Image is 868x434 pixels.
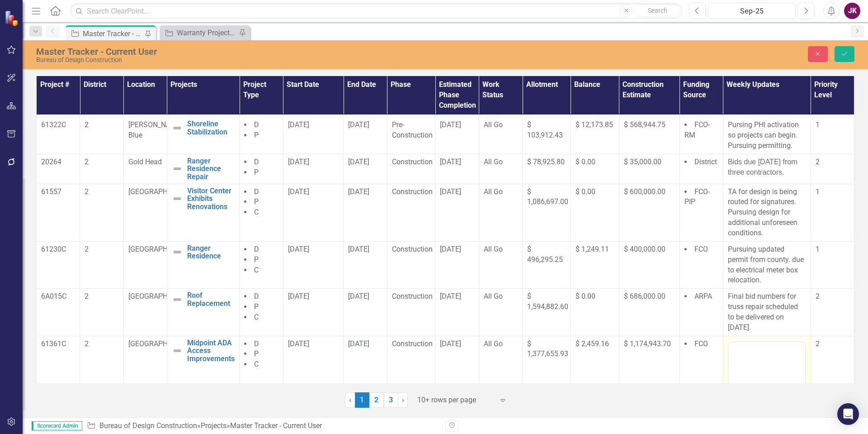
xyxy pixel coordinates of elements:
[694,292,712,300] span: ARPA
[624,120,665,129] span: $ 568,944.75
[187,339,235,363] a: Midpoint ADA Access Improvements
[254,313,259,321] span: C
[172,163,183,174] img: Not Defined
[816,245,820,253] span: 1
[36,57,498,63] div: Bureau of Design Construction
[349,396,351,404] span: ‹
[844,3,860,19] button: JK
[684,120,710,139] span: FCO-RM
[392,245,433,253] span: Construction
[355,392,369,408] span: 1
[254,349,259,358] span: P
[648,7,667,14] span: Search
[128,339,197,348] span: [GEOGRAPHIC_DATA]
[694,245,708,253] span: FCO
[41,157,75,167] p: 20264
[254,339,259,348] span: D
[85,292,89,300] span: 2
[254,120,259,129] span: D
[712,6,792,17] div: Sep-25
[728,244,806,286] p: Pursuing updated permit from county. due to electrical meter box relocation.
[254,245,259,253] span: D
[440,245,461,253] span: [DATE]
[816,157,820,166] span: 2
[254,208,259,216] span: C
[348,120,369,129] span: [DATE]
[187,157,235,181] a: Ranger Residence Repair
[369,392,384,408] a: 2
[624,157,661,166] span: $ 35,000.00
[254,187,259,196] span: D
[348,245,369,253] span: [DATE]
[576,339,609,348] span: $ 2,459.16
[41,291,75,302] p: 6A015C
[576,245,609,253] span: $ 1,249.11
[527,245,563,264] span: $ 496,295.25
[392,120,433,139] span: Pre-Construction
[392,339,433,348] span: Construction
[85,339,89,348] span: 2
[41,339,75,349] p: 61361C
[254,292,259,300] span: D
[728,158,797,176] span: Bids due [DATE] from three contractors.
[254,157,259,166] span: D
[187,187,235,211] a: Visitor Center Exhibits Renovations
[288,245,309,253] span: [DATE]
[254,255,259,264] span: P
[837,403,859,425] div: Open Intercom Messenger
[254,197,259,206] span: P
[177,27,236,38] div: Warranty Projects Tracker
[694,157,717,166] span: District
[230,421,322,430] div: Master Tracker - Current User
[41,187,75,197] p: 61557
[5,10,20,26] img: ClearPoint Strategy
[402,396,404,404] span: ›
[440,339,461,348] span: [DATE]
[187,291,235,307] a: Roof Replacement
[527,157,565,166] span: $ 78,925.80
[288,120,309,129] span: [DATE]
[201,421,226,430] a: Projects
[440,157,461,166] span: [DATE]
[85,187,89,196] span: 2
[576,187,595,196] span: $ 0.00
[172,247,183,258] img: Not Defined
[484,339,503,348] span: All Go
[624,245,665,253] span: $ 400,000.00
[36,47,498,57] div: Master Tracker - Current User
[384,392,398,408] a: 3
[172,345,183,356] img: Not Defined
[128,245,197,253] span: [GEOGRAPHIC_DATA]
[288,187,309,196] span: [DATE]
[816,120,820,129] span: 1
[484,292,503,300] span: All Go
[162,27,236,38] a: Warranty Projects Tracker
[187,244,235,260] a: Ranger Residence
[41,244,75,255] p: 61230C
[288,292,309,300] span: [DATE]
[85,245,89,253] span: 2
[128,157,162,166] span: Gold Head
[83,28,142,39] div: Master Tracker - Current User
[576,120,613,129] span: $ 12,173.85
[624,339,671,348] span: $ 1,174,943.70
[624,187,665,196] span: $ 600,000.00
[527,339,568,358] span: $ 1,377,655.93
[128,187,197,196] span: [GEOGRAPHIC_DATA]
[348,157,369,166] span: [DATE]
[484,245,503,253] span: All Go
[728,291,806,333] p: Final bid numbers for truss repair scheduled to be delivered on [DATE].
[527,292,568,311] span: $ 1,594,882.60
[85,157,89,166] span: 2
[694,339,708,348] span: FCO
[348,292,369,300] span: [DATE]
[527,120,563,139] span: $ 103,912.43
[288,157,309,166] span: [DATE]
[527,187,568,206] span: $ 1,086,697.00
[484,120,503,129] span: All Go
[392,292,433,300] span: Construction
[254,360,259,368] span: C
[85,120,89,129] span: 2
[624,292,665,300] span: $ 686,000.00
